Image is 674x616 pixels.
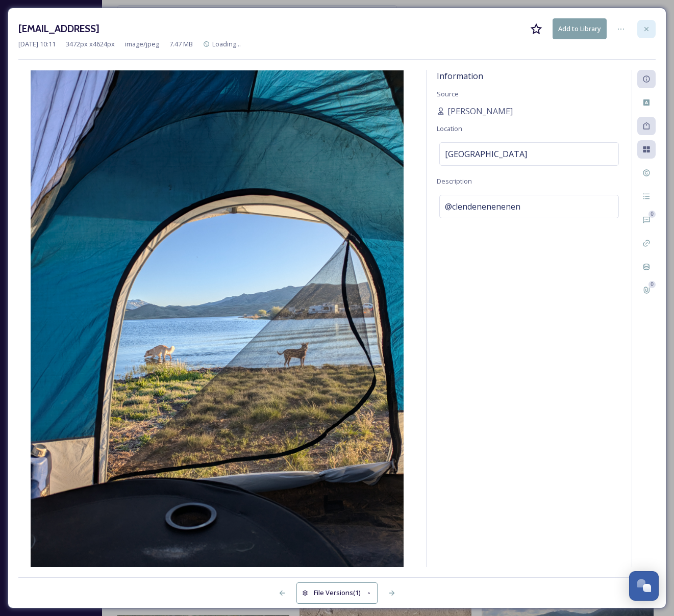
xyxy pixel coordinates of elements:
span: Description [437,176,472,186]
span: [PERSON_NAME] [447,105,513,117]
span: 3472 px x 4624 px [66,39,115,49]
span: [GEOGRAPHIC_DATA] [445,148,527,160]
button: File Versions(1) [296,582,378,603]
span: Loading... [212,39,241,48]
div: 0 [648,281,656,288]
button: Open Chat [629,571,659,601]
span: Information [437,70,483,82]
h3: [EMAIL_ADDRESS] [18,21,99,36]
span: @clendenenenenen [445,200,520,213]
div: 0 [648,211,656,218]
button: Add to Library [553,18,607,39]
span: Source [437,89,459,98]
img: mclendenen08%40gmail.com-inbound297419466304874693.jpg [18,70,416,567]
span: image/jpeg [125,39,159,49]
span: Location [437,124,462,133]
span: [DATE] 10:11 [18,39,56,49]
span: 7.47 MB [169,39,193,49]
